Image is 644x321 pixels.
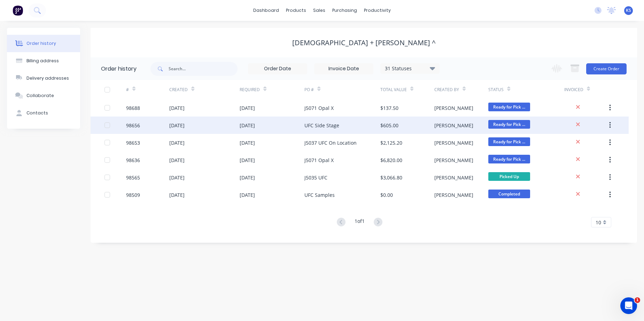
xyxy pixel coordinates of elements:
[169,122,185,129] div: [DATE]
[240,191,255,199] div: [DATE]
[564,80,607,99] div: Invoiced
[240,139,255,146] div: [DATE]
[126,87,129,93] div: #
[488,87,504,93] div: Status
[380,122,398,129] div: $605.00
[292,39,436,47] div: [DEMOGRAPHIC_DATA] + [PERSON_NAME] ^
[434,191,473,199] div: [PERSON_NAME]
[304,157,334,164] div: J5071 Opal X
[620,297,637,314] iframe: Intercom live chat
[169,157,185,164] div: [DATE]
[13,5,23,16] img: Factory
[310,5,329,16] div: sales
[248,64,307,74] input: Order Date
[7,87,80,104] button: Collaborate
[7,70,80,87] button: Delivery addresses
[240,104,255,112] div: [DATE]
[304,139,357,146] div: J5037 UFC On Location
[240,80,304,99] div: Required
[169,174,185,181] div: [DATE]
[304,80,380,99] div: PO #
[488,190,530,198] span: Completed
[282,5,310,16] div: products
[26,93,54,99] div: Collaborate
[626,7,631,14] span: KS
[7,104,80,122] button: Contacts
[240,87,260,93] div: Required
[488,80,564,99] div: Status
[380,157,402,164] div: $6,820.00
[304,104,334,112] div: J5071 Opal X
[126,191,140,199] div: 98509
[169,191,185,199] div: [DATE]
[434,104,473,112] div: [PERSON_NAME]
[434,139,473,146] div: [PERSON_NAME]
[380,104,398,112] div: $137.50
[26,58,59,64] div: Billing address
[7,35,80,52] button: Order history
[240,157,255,164] div: [DATE]
[26,75,69,81] div: Delivery addresses
[329,5,360,16] div: purchasing
[635,297,640,303] span: 1
[126,80,169,99] div: #
[488,103,530,111] span: Ready for Pick ...
[26,40,56,47] div: Order history
[169,87,188,93] div: Created
[488,137,530,146] span: Ready for Pick ...
[596,219,601,226] span: 10
[26,110,48,116] div: Contacts
[380,80,434,99] div: Total Value
[380,174,402,181] div: $3,066.80
[488,172,530,181] span: Picked Up
[586,63,627,74] button: Create Order
[240,174,255,181] div: [DATE]
[434,122,473,129] div: [PERSON_NAME]
[381,65,439,72] div: 31 Statuses
[169,80,240,99] div: Created
[126,122,140,129] div: 98656
[126,104,140,112] div: 98688
[126,157,140,164] div: 98636
[380,191,393,199] div: $0.00
[304,122,339,129] div: UFC Side Stage
[304,87,314,93] div: PO #
[564,87,583,93] div: Invoiced
[434,80,488,99] div: Created By
[101,65,137,73] div: Order history
[250,5,282,16] a: dashboard
[355,217,365,227] div: 1 of 1
[434,174,473,181] div: [PERSON_NAME]
[126,174,140,181] div: 98565
[240,122,255,129] div: [DATE]
[169,104,185,112] div: [DATE]
[169,139,185,146] div: [DATE]
[380,87,407,93] div: Total Value
[169,62,238,76] input: Search...
[434,157,473,164] div: [PERSON_NAME]
[304,191,335,199] div: UFC Samples
[434,87,459,93] div: Created By
[360,5,394,16] div: productivity
[304,174,327,181] div: J5035 UFC
[7,52,80,70] button: Billing address
[488,155,530,163] span: Ready for Pick ...
[380,139,402,146] div: $2,125.20
[315,64,373,74] input: Invoice Date
[488,120,530,129] span: Ready for Pick ...
[126,139,140,146] div: 98653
